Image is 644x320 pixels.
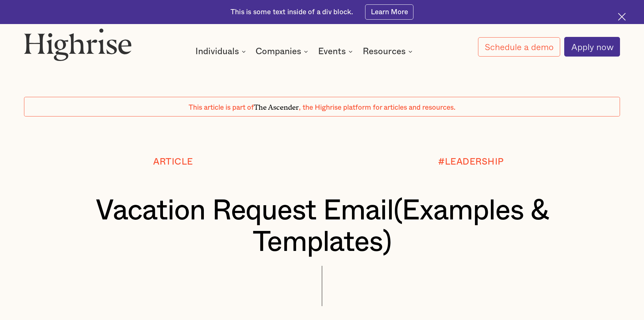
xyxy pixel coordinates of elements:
span: The Ascender [254,101,299,110]
div: This is some text inside of a div block. [231,7,353,17]
a: Schedule a demo [478,37,560,57]
div: Companies [256,47,301,56]
img: Highrise logo [24,28,132,61]
div: #LEADERSHIP [438,157,504,167]
img: Cross icon [618,13,626,21]
a: Apply now [564,37,620,57]
h1: Vacation Request Email(Examples & Templates) [49,195,595,258]
span: This article is part of [189,104,254,111]
a: Learn More [365,4,413,20]
div: Events [318,47,346,56]
div: Resources [363,47,414,56]
div: Individuals [195,47,248,56]
div: Article [153,157,193,167]
span: , the Highrise platform for articles and resources. [299,104,455,111]
div: Resources [363,47,406,56]
div: Individuals [195,47,239,56]
div: Events [318,47,355,56]
div: Companies [256,47,310,56]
